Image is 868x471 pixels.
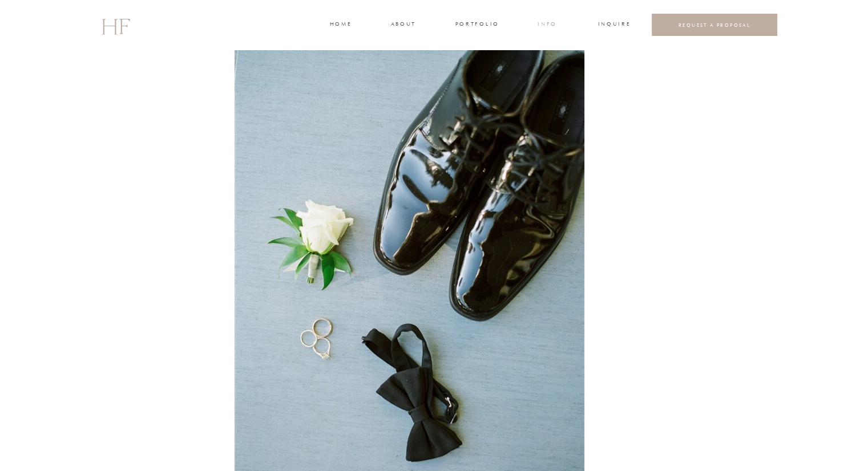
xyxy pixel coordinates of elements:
a: about [391,20,415,30]
a: INFO [537,20,558,30]
a: portfolio [455,20,498,30]
a: HF [101,9,130,42]
a: INQUIRE [598,20,629,30]
a: home [330,20,351,30]
a: REQUEST A PROPOSAL [661,22,769,28]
